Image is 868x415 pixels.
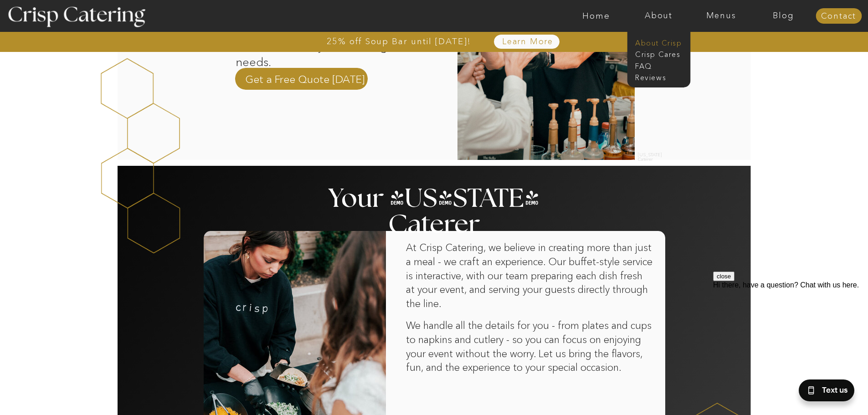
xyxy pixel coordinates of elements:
[635,49,688,58] a: Crisp Cares
[406,241,653,328] p: At Crisp Catering, we believe in creating more than just a meal - we craft an experience. Our buf...
[294,37,504,46] a: 25% off Soup Bar until [DATE]!
[635,72,681,81] a: Reviews
[627,11,690,20] a: About
[713,272,868,381] iframe: podium webchat widget prompt
[635,38,688,46] a: About Crisp
[565,11,627,20] a: Home
[816,12,862,21] a: Contact
[406,319,657,375] p: We handle all the details for you - from plates and cups to napkins and cutlery - so you can focu...
[638,153,666,158] h2: [US_STATE] Caterer
[752,11,815,20] a: Blog
[795,369,868,415] iframe: podium webchat widget bubble
[690,11,752,20] a: Menus
[245,72,365,86] a: Get a Free Quote [DATE]
[481,37,575,46] a: Learn More
[635,61,681,70] a: faq
[327,186,542,204] h2: Your [US_STATE] Caterer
